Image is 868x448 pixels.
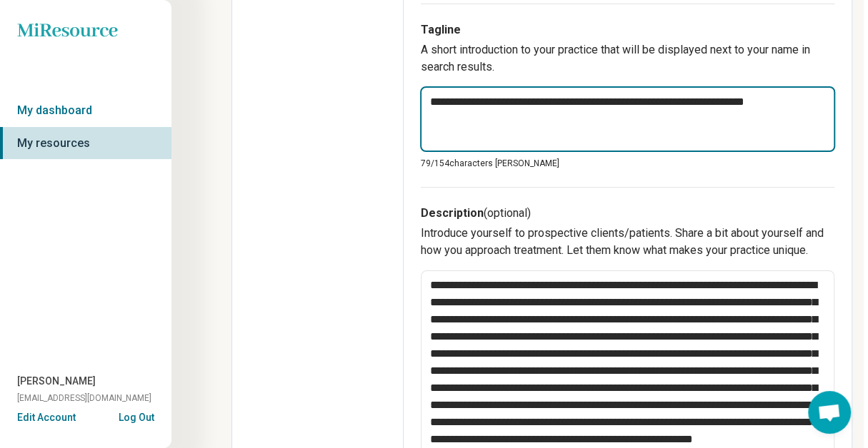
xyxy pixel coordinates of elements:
[17,392,151,404] span: [EMAIL_ADDRESS][DOMAIN_NAME]
[484,206,531,220] span: (optional)
[17,410,76,425] button: Edit Account
[421,225,834,259] p: Introduce yourself to prospective clients/patients. Share a bit about yourself and how you approa...
[421,21,834,39] h3: Tagline
[421,41,834,76] p: A short introduction to your practice that will be displayed next to your name in search results.
[421,205,834,222] h3: Description
[17,374,96,389] span: [PERSON_NAME]
[119,410,154,422] button: Log Out
[808,391,851,434] div: Open chat
[421,157,834,170] p: 79/ 154 characters [PERSON_NAME]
